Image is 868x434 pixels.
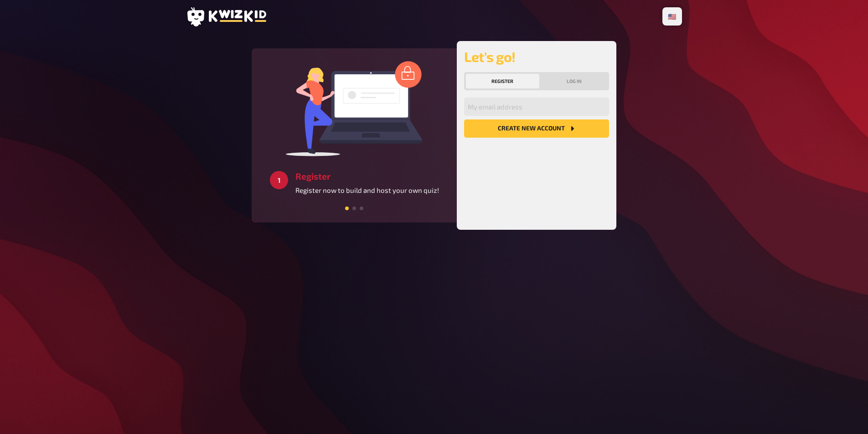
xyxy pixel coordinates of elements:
[286,61,423,156] img: log in
[464,119,609,138] button: Create new account
[464,48,609,65] h2: Let's go!
[466,74,539,88] button: Register
[295,171,439,181] h3: Register
[464,98,609,116] input: My email address
[664,9,680,24] li: 🇺🇸
[541,74,608,88] button: Log in
[295,185,439,196] p: Register now to build and host your own quiz!
[270,171,288,189] div: 1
